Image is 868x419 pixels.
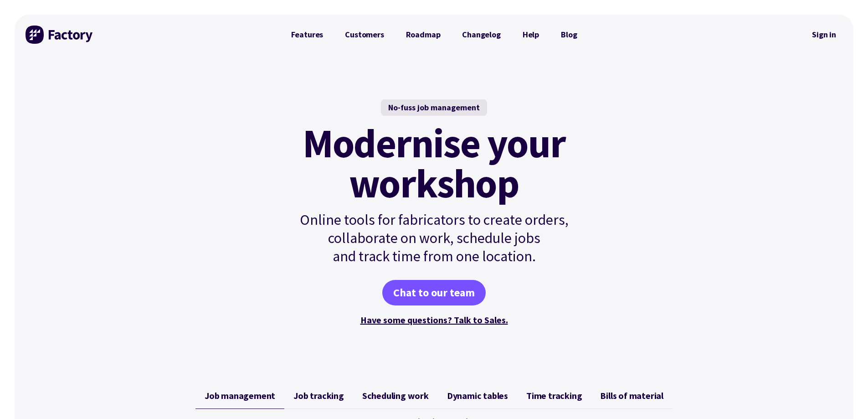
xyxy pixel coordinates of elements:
a: Chat to our team [382,280,486,305]
a: Changelog [451,26,511,44]
span: Bills of material [600,390,663,401]
span: Time tracking [526,390,582,401]
a: Have some questions? Talk to Sales. [360,314,508,326]
mark: Modernise your workshop [303,123,565,203]
a: Sign in [806,24,842,45]
a: Help [512,26,550,44]
a: Customers [334,26,395,44]
nav: Secondary Navigation [806,24,842,45]
nav: Primary Navigation [280,26,588,44]
div: No-fuss job management [381,99,487,116]
span: Dynamic tables [447,390,508,401]
p: Online tools for fabricators to create orders, collaborate on work, schedule jobs and track time ... [280,211,588,265]
a: Blog [550,26,588,44]
span: Job management [205,390,275,401]
a: Roadmap [395,26,452,44]
img: Factory [26,26,94,44]
span: Job tracking [293,390,344,401]
span: Scheduling work [362,390,429,401]
a: Features [280,26,334,44]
